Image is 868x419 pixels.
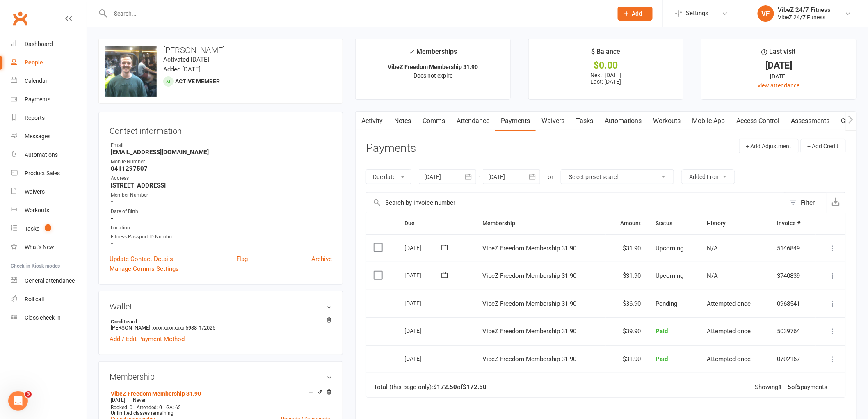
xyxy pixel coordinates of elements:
[11,127,87,146] a: Messages
[770,317,816,345] td: 5039764
[739,139,799,153] button: + Add Adjustment
[483,300,577,307] span: VibeZ Freedom Membership 31.90
[25,207,49,213] div: Workouts
[111,165,332,172] strong: 0411297507
[111,158,332,166] div: Mobile Number
[110,264,179,274] a: Manage Comms Settings
[770,290,816,318] td: 0968541
[11,238,87,256] a: What's New
[388,64,478,70] strong: VibeZ Freedom Membership 31.90
[475,213,606,234] th: Membership
[11,309,87,327] a: Class kiosk mode
[570,112,599,131] a: Tasks
[111,215,332,222] strong: -
[755,384,828,391] div: Showing of payments
[707,327,751,335] span: Attempted once
[25,314,61,321] div: Class check-in
[25,114,45,121] div: Reports
[483,245,577,252] span: VibeZ Freedom Membership 31.90
[108,8,607,19] input: Search...
[111,318,328,325] strong: Credit card
[110,334,185,344] a: Add / Edit Payment Method
[786,112,836,131] a: Assessments
[111,410,174,416] span: Unlimited classes remaining
[778,6,831,14] div: VibeZ 24/7 Fitness
[778,14,831,21] div: VibeZ 24/7 Fitness
[105,46,336,55] h3: [PERSON_NAME]
[25,41,53,47] div: Dashboard
[366,142,416,155] h3: Payments
[758,82,800,89] a: view attendance
[356,112,388,131] a: Activity
[463,383,487,391] strong: $172.50
[405,297,443,309] div: [DATE]
[648,112,687,131] a: Workouts
[111,390,201,397] a: VibeZ Freedom Membership 31.90
[111,149,332,156] strong: [EMAIL_ADDRESS][DOMAIN_NAME]
[433,383,457,391] strong: $172.50
[111,198,332,206] strong: -
[111,397,125,403] span: [DATE]
[770,234,816,262] td: 5146849
[707,300,751,307] span: Attempted once
[606,345,648,373] td: $31.90
[656,300,677,307] span: Pending
[8,391,28,411] iframe: Intercom live chat
[606,262,648,290] td: $31.90
[45,224,51,231] span: 1
[770,213,816,234] th: Invoice #
[797,383,801,391] strong: 5
[397,213,475,234] th: Due
[495,112,536,131] a: Payments
[11,272,87,290] a: General attendance kiosk mode
[656,355,668,363] span: Paid
[483,355,577,363] span: VibeZ Freedom Membership 31.90
[366,169,411,184] button: Due date
[606,234,648,262] td: $31.90
[779,383,792,391] strong: 1 - 5
[25,244,54,250] div: What's New
[10,8,30,29] a: Clubworx
[618,7,653,21] button: Add
[405,324,443,337] div: [DATE]
[686,4,709,23] span: Settings
[656,272,683,279] span: Upcoming
[11,90,87,109] a: Payments
[606,317,648,345] td: $39.90
[311,254,332,264] a: Archive
[111,405,132,410] span: Booked: 0
[451,112,495,131] a: Attendance
[536,72,676,85] p: Next: [DATE] Last: [DATE]
[731,112,786,131] a: Access Control
[483,272,577,279] span: VibeZ Freedom Membership 31.90
[11,109,87,127] a: Reports
[111,191,332,199] div: Member Number
[25,96,50,103] div: Payments
[110,123,332,135] h3: Contact information
[111,240,332,247] strong: -
[707,272,718,279] span: N/A
[707,245,718,252] span: N/A
[110,254,173,264] a: Update Contact Details
[417,112,451,131] a: Comms
[699,213,770,234] th: History
[687,112,731,131] a: Mobile App
[770,262,816,290] td: 3740839
[409,48,414,56] i: ✓
[536,61,676,70] div: $0.00
[110,372,332,381] h3: Membership
[25,277,75,284] div: General attendance
[111,208,332,215] div: Date of Birth
[762,46,796,61] div: Last visit
[11,183,87,201] a: Waivers
[25,59,43,66] div: People
[25,133,50,140] div: Messages
[25,170,60,176] div: Product Sales
[548,172,553,182] div: or
[111,174,332,182] div: Address
[656,327,668,335] span: Paid
[388,112,417,131] a: Notes
[709,61,849,70] div: [DATE]
[236,254,248,264] a: Flag
[413,72,452,79] span: Does not expire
